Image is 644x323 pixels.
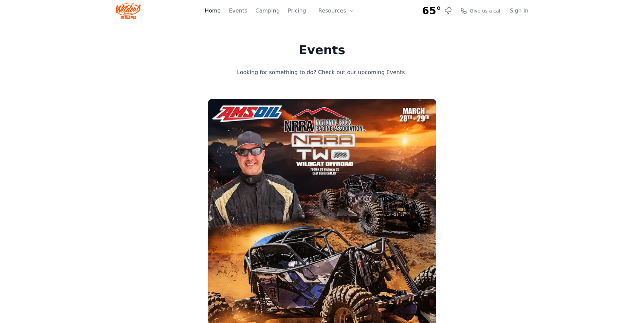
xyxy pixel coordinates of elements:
a: Home [205,7,221,15]
p: Looking for something to do? Check out our upcoming Events! [210,68,435,77]
a: Sign In [510,7,529,15]
button: Resources [314,4,358,18]
a: Events [229,7,247,15]
span: Give us a call [470,7,502,14]
span: 65° [422,5,441,17]
h1: Events [210,43,435,57]
a: Pricing [288,7,306,15]
img: Wildcat Logo [116,3,141,19]
a: Give us a call [460,7,502,14]
a: Camping [255,7,279,15]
